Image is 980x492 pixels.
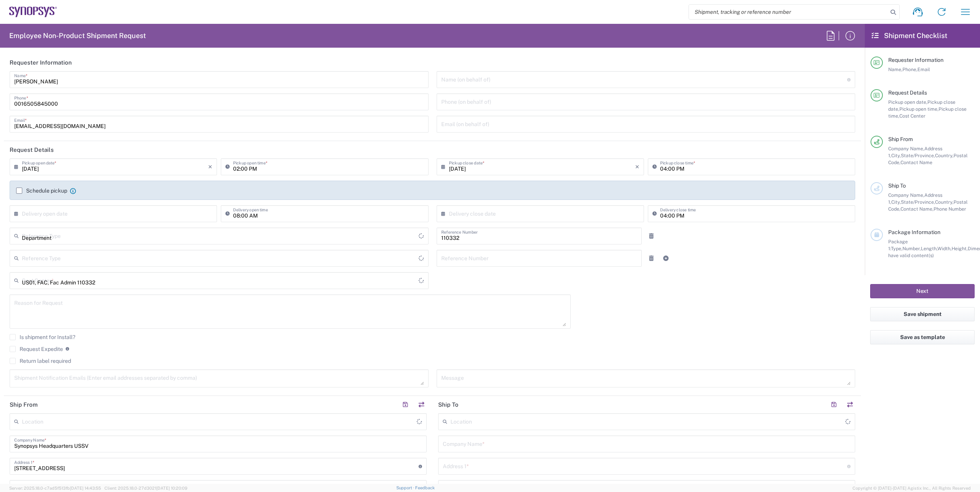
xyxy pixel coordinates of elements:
[870,284,975,298] button: Next
[888,239,908,251] span: Package 1:
[872,31,947,40] h2: Shipment Checklist
[853,485,971,492] span: Copyright © [DATE]-[DATE] Agistix Inc., All Rights Reserved
[646,231,657,241] a: Remove Reference
[888,57,944,63] span: Requester Information
[899,106,939,112] span: Pickup open time,
[415,485,435,490] a: Feedback
[689,5,888,19] input: Shipment, tracking or reference number
[396,485,416,490] a: Support
[888,192,924,198] span: Company Name,
[902,246,921,251] span: Number,
[937,246,952,251] span: Width,
[901,206,934,212] span: Contact Name,
[952,246,968,251] span: Height,
[888,99,927,105] span: Pickup open date,
[9,31,146,40] h2: Employee Non-Product Shipment Request
[888,66,902,72] span: Name,
[917,66,930,72] span: Email
[902,66,917,72] span: Phone,
[438,401,459,409] h2: Ship To
[901,160,932,165] span: Contact Name
[10,346,63,352] label: Request Expedite
[870,307,975,321] button: Save shipment
[901,199,935,205] span: State/Province,
[888,136,913,142] span: Ship From
[899,113,925,119] span: Cost Center
[646,253,657,264] a: Remove Reference
[935,153,954,158] span: Country,
[935,199,954,205] span: Country,
[70,486,101,490] span: [DATE] 14:43:55
[888,146,924,151] span: Company Name,
[10,146,54,154] h2: Request Details
[10,401,38,409] h2: Ship From
[888,229,940,235] span: Package Information
[10,358,71,364] label: Return label required
[921,246,937,251] span: Length,
[934,206,966,212] span: Phone Number
[901,153,935,158] span: State/Province,
[888,90,927,96] span: Request Details
[156,486,187,490] span: [DATE] 10:20:09
[10,334,75,340] label: Is shipment for Install?
[661,253,671,264] a: Add Reference
[870,330,975,344] button: Save as template
[891,246,902,251] span: Type,
[635,161,639,173] i: ×
[104,486,187,490] span: Client: 2025.18.0-27d3021
[208,161,212,173] i: ×
[9,486,101,490] span: Server: 2025.18.0-c7ad5f513fb
[888,183,906,189] span: Ship To
[891,153,901,158] span: City,
[10,59,72,66] h2: Requester Information
[16,188,67,194] label: Schedule pickup
[891,199,901,205] span: City,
